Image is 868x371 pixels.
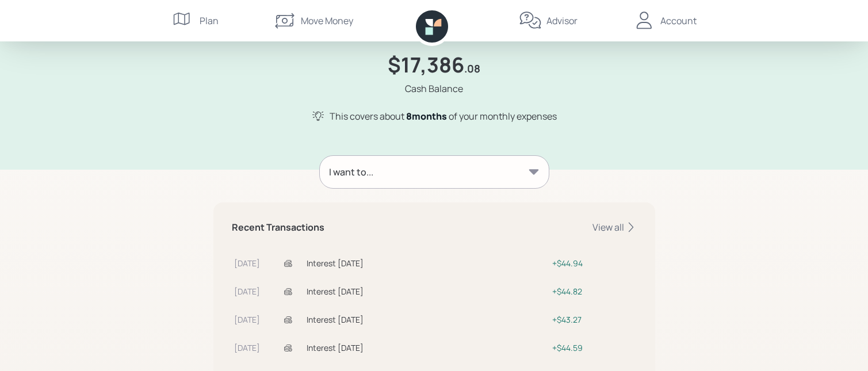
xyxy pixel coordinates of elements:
[329,165,373,179] div: I want to...
[307,342,548,354] div: Interest [DATE]
[307,313,548,326] div: Interest [DATE]
[388,52,464,77] h1: $17,386
[234,257,280,269] div: [DATE]
[200,14,219,28] div: Plan
[232,222,324,233] h5: Recent Transactions
[234,342,280,354] div: [DATE]
[406,110,447,123] span: 8 month s
[330,109,557,123] div: This covers about of your monthly expenses
[552,257,634,269] div: $44.94
[405,82,463,95] div: Cash Balance
[301,14,353,28] div: Move Money
[552,342,634,354] div: $44.59
[307,257,548,269] div: Interest [DATE]
[307,285,548,297] div: Interest [DATE]
[660,14,697,28] div: Account
[234,313,280,326] div: [DATE]
[234,285,280,297] div: [DATE]
[546,14,578,28] div: Advisor
[464,63,480,75] h4: .08
[592,221,637,234] div: View all
[552,285,634,297] div: $44.82
[552,313,634,326] div: $43.27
